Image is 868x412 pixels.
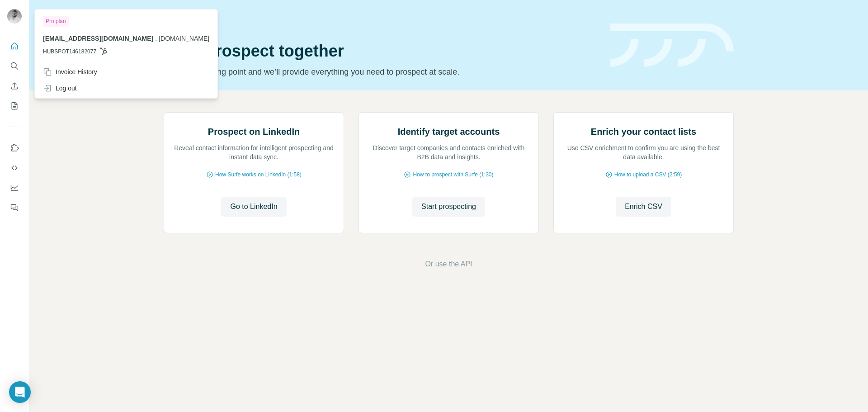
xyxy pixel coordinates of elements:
span: [EMAIL_ADDRESS][DOMAIN_NAME] [43,35,153,42]
div: Log out [43,84,77,93]
span: Start prospecting [421,201,476,212]
span: Enrich CSV [625,201,662,212]
img: banner [610,24,734,67]
button: Enrich CSV [616,197,671,217]
h2: Identify target accounts [398,125,500,138]
button: Feedback [7,199,22,216]
img: Avatar [7,9,22,24]
button: Search [7,58,22,74]
p: Use CSV enrichment to confirm you are using the best data available. [563,143,724,161]
span: . [155,35,157,42]
div: Pro plan [43,16,69,27]
div: Invoice History [43,67,97,76]
h1: Let’s prospect together [164,42,599,60]
button: My lists [7,98,22,114]
span: HUBSPOT146182077 [43,47,96,56]
button: Or use the API [425,259,472,270]
div: Open Intercom Messenger [9,381,31,403]
h2: Prospect on LinkedIn [208,125,300,138]
span: How to upload a CSV (2:59) [614,170,682,179]
button: Enrich CSV [7,78,22,94]
span: How to prospect with Surfe (1:30) [413,170,493,179]
span: [DOMAIN_NAME] [159,35,209,42]
button: Quick start [7,38,22,54]
p: Reveal contact information for intelligent prospecting and instant data sync. [173,143,335,161]
h2: Enrich your contact lists [591,125,696,138]
div: Quick start [164,17,599,26]
span: How Surfe works on LinkedIn (1:58) [215,170,302,179]
button: Start prospecting [412,197,485,217]
button: Go to LinkedIn [221,197,286,217]
span: Go to LinkedIn [230,201,277,212]
button: Use Surfe API [7,160,22,176]
p: Discover target companies and contacts enriched with B2B data and insights. [368,143,529,161]
button: Dashboard [7,180,22,196]
p: Pick your starting point and we’ll provide everything you need to prospect at scale. [164,66,599,78]
button: Use Surfe on LinkedIn [7,140,22,156]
